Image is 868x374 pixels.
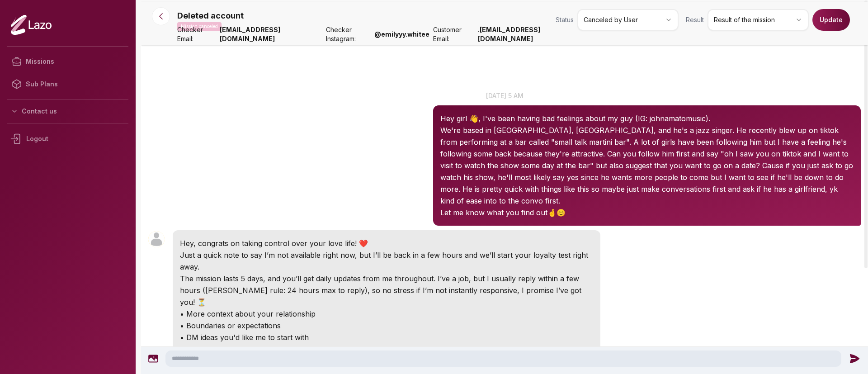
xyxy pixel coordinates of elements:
strong: .[EMAIL_ADDRESS][DOMAIN_NAME] [478,25,582,43]
strong: @ emilyyy.whitee [374,30,429,39]
p: • Please send your partner @ [180,343,593,355]
a: Missions [7,50,128,73]
span: Checker Instagram: [326,25,371,43]
span: Status [556,15,574,24]
p: • More context about your relationship [180,308,593,320]
span: Customer Email: [433,25,474,43]
p: Deleted account [177,9,244,22]
p: [DATE] 5 am [141,91,868,100]
p: Let me know what you find out🤞😊 [440,207,854,218]
button: Update [812,9,850,31]
strong: [EMAIL_ADDRESS][DOMAIN_NAME] [220,25,322,43]
p: Hey girl 👋, I've been having bad feelings about my guy (IG: johnamatomusic). [440,113,854,124]
a: Sub Plans [7,73,128,95]
p: The mission lasts 5 days, and you’ll get daily updates from me throughout. I’ve a job, but I usua... [180,273,593,308]
span: Checker Email: [177,25,216,43]
p: Just a quick note to say I’m not available right now, but I’ll be back in a few hours and we’ll s... [180,249,593,273]
div: Logout [7,127,128,151]
span: Result [686,15,704,24]
p: • DM ideas you'd like me to start with [180,331,593,343]
p: Mission canceled [177,22,222,31]
img: User avatar [148,231,165,247]
p: • Boundaries or expectations [180,320,593,331]
button: Contact us [7,103,128,119]
p: Hey, congrats on taking control over your love life! ❤️ [180,237,593,249]
p: We're based in [GEOGRAPHIC_DATA], [GEOGRAPHIC_DATA], and he's a jazz singer. He recently blew up ... [440,124,854,207]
